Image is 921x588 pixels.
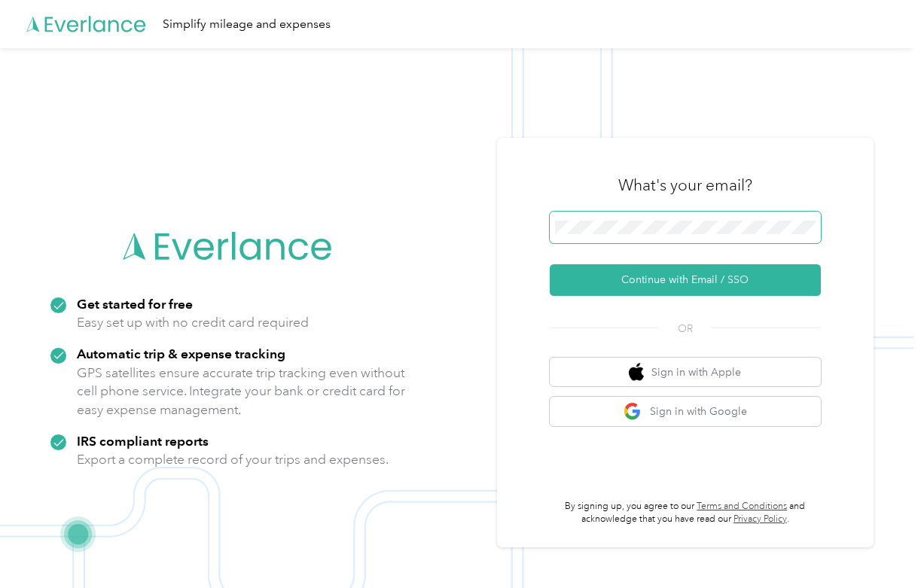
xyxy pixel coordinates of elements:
strong: Automatic trip & expense tracking [77,346,285,361]
strong: Get started for free [77,296,193,312]
p: Easy set up with no credit card required [77,313,309,332]
span: OR [659,321,712,337]
button: apple logoSign in with Apple [550,358,821,387]
button: Continue with Email / SSO [550,264,821,296]
img: google logo [624,402,642,421]
p: Export a complete record of your trips and expenses. [77,450,389,469]
h3: What's your email? [618,175,752,196]
button: google logoSign in with Google [550,397,821,426]
img: apple logo [629,363,644,382]
iframe: Everlance-gr Chat Button Frame [837,504,921,588]
strong: IRS compliant reports [77,433,209,449]
a: Terms and Conditions [697,501,787,512]
p: GPS satellites ensure accurate trip tracking even without cell phone service. Integrate your bank... [77,364,406,419]
a: Privacy Policy [733,513,787,525]
div: Simplify mileage and expenses [163,15,331,34]
p: By signing up, you agree to our and acknowledge that you have read our . [550,500,821,526]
